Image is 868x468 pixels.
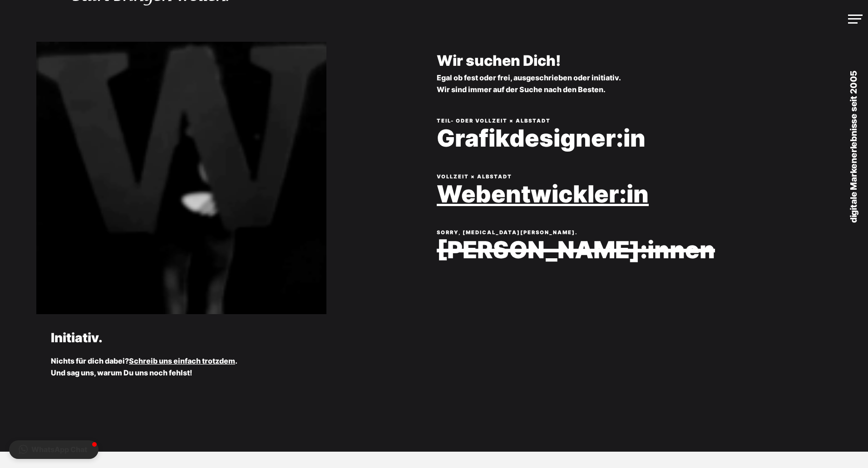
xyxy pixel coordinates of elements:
p: Nichts für dich dabei? . Und sag uns, warum Du uns noch fehlst! [51,355,390,379]
a: Webentwickler:in [437,181,845,207]
a: Schreib uns einfach trotzdem [129,356,235,365]
a: Grafikdesigner:in [437,125,845,151]
p: Egal ob fest oder frei, ausgeschrieben oder initiativ. Wir sind immer auf der Suche nach den Besten. [437,72,845,95]
p: SORRY, [MEDICAL_DATA][PERSON_NAME]. [437,229,845,237]
h2: Initiativ. [51,331,390,345]
button: WhatsApp Chat [9,440,99,459]
p: Teil- oder Vollzeit × Albstadt [437,117,845,125]
p: Vollzeit × Albstadt [437,173,845,181]
h2: Wir suchen Dich! [437,53,845,69]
